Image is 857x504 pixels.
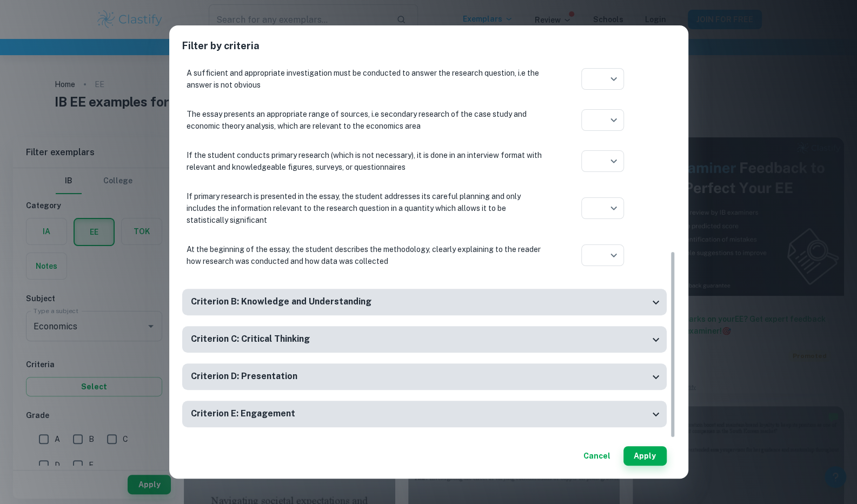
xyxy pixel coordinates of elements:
p: A sufficient and appropriate investigation must be conducted to answer the research question, i.e... [187,67,543,91]
h6: Criterion D: Presentation [191,370,297,383]
h6: Criterion B: Knowledge and Understanding [191,295,371,309]
div: Criterion E: Engagement [182,401,667,427]
h6: Criterion C: Critical Thinking [191,333,310,346]
div: Criterion D: Presentation [182,363,667,390]
p: At the beginning of the essay, the student describes the methodology, clearly explaining to the r... [187,243,543,267]
div: Criterion B: Knowledge and Understanding [182,289,667,315]
h6: Criterion E: Engagement [191,407,295,421]
p: If the student conducts primary research (which is not necessary), it is done in an interview for... [187,149,543,173]
button: Apply [623,446,667,466]
p: If primary research is presented in the essay, the student addresses its careful planning and onl... [187,190,543,226]
div: Criterion C: Critical Thinking [182,326,667,353]
h2: Filter by criteria [182,38,675,62]
button: Cancel [579,446,615,466]
p: The essay presents an appropriate range of sources, i.e secondary research of the case study and ... [187,108,543,132]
